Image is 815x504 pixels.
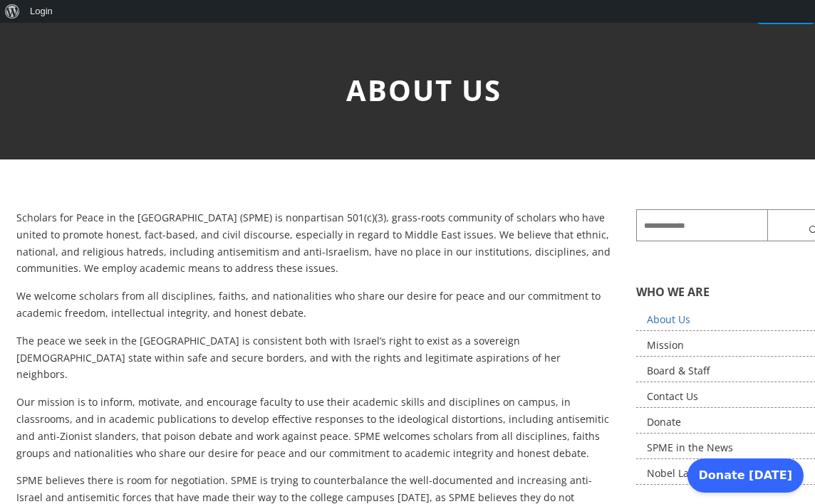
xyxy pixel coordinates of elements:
[16,332,615,383] p: The peace we seek in the [GEOGRAPHIC_DATA] is consistent both with Israel’s right to exist as a s...
[16,288,615,322] p: We welcome scholars from all disciplines, faiths, and nationalities who share our desire for peac...
[346,70,502,110] span: About Us
[16,394,615,461] p: Our mission is to inform, motivate, and encourage faculty to use their academic skills and discip...
[16,209,615,277] p: Scholars for Peace in the [GEOGRAPHIC_DATA] (SPME) is nonpartisan 501(c)(3), grass-roots communit...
